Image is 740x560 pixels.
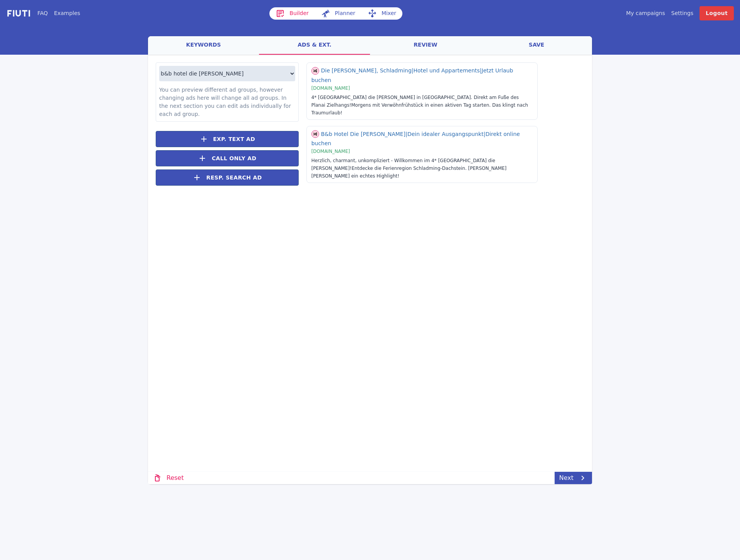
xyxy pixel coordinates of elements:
[37,9,48,17] a: FAQ
[321,131,407,137] span: B&b Hotel Die [PERSON_NAME]
[414,67,482,74] span: Hotel und Appartements
[321,67,414,74] span: Die [PERSON_NAME], Schladming
[700,6,734,20] a: Logout
[311,158,495,171] span: Herzlich, charmant, unkompliziert - Willkommen im 4* [GEOGRAPHIC_DATA] die [PERSON_NAME]!
[212,154,256,163] span: Call Only Ad
[315,7,362,20] a: Planner
[311,149,350,154] span: [DOMAIN_NAME]
[156,131,299,147] button: Exp. Text Ad
[671,9,693,17] a: Settings
[259,36,370,55] a: ads & ext.
[311,130,319,138] img: shuffle.svg
[311,67,513,83] span: Jetzt Urlaub buchen
[311,95,519,108] span: 4* [GEOGRAPHIC_DATA] die [PERSON_NAME] in [GEOGRAPHIC_DATA]. Direkt am Fuße des Planai Zielhangs!
[54,9,80,17] a: Examples
[148,472,188,484] a: Reset
[370,36,481,55] a: review
[206,174,262,182] span: Resp. Search Ad
[311,67,319,75] img: shuffle.svg
[311,67,319,74] span: Show different combination
[156,150,299,166] button: Call Only Ad
[412,67,414,74] span: |
[148,36,259,55] a: keywords
[362,7,402,20] a: Mixer
[6,9,31,18] img: f731f27.png
[311,166,507,179] span: Entdecke die Ferienregion Schladming-Dachstein. [PERSON_NAME] [PERSON_NAME] ein echtes Highlight!
[311,130,319,137] span: Show different combination
[159,86,295,118] p: You can preview different ad groups, however changing ads here will change all ad groups. In the ...
[555,472,592,484] a: Next
[480,67,482,74] span: |
[311,86,350,91] span: [DOMAIN_NAME]
[156,169,299,186] button: Resp. Search Ad
[626,9,665,17] a: My campaigns
[269,7,315,20] a: Builder
[311,102,528,116] span: Morgens mit Verwöhnfrühstück in einen aktiven Tag starten. Das klingt nach Traumurlaub!
[405,131,407,137] span: |
[481,36,592,55] a: save
[484,131,486,137] span: |
[213,135,255,143] span: Exp. Text Ad
[407,131,486,137] span: Dein idealer Ausgangspunkt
